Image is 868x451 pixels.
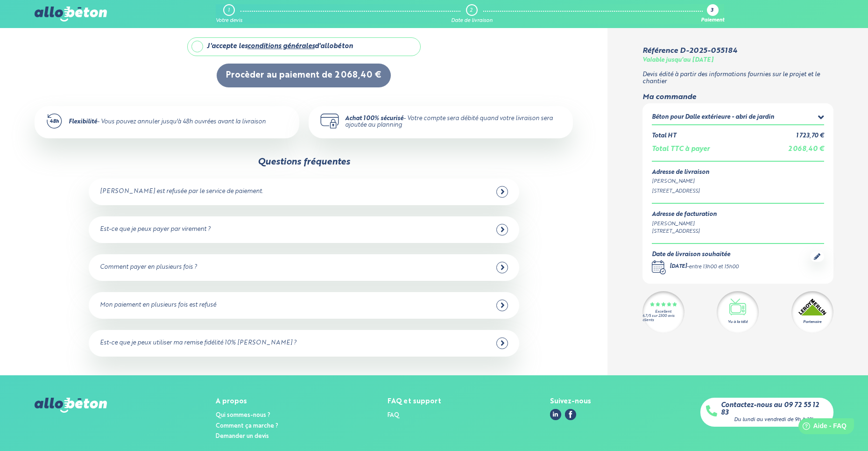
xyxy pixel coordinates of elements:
[35,398,106,413] img: allobéton
[216,398,278,406] div: A propos
[642,72,833,85] p: Devis édité à partir des informations fournies sur le projet et le chantier
[217,64,391,87] button: Procèder au paiement de 2 068,40 €
[701,4,724,24] a: 3 Paiement
[228,7,230,14] div: 1
[711,8,713,14] div: 3
[734,417,815,423] div: Du lundi au vendredi de 9h à 18h
[69,119,97,125] strong: Flexibilité
[207,43,353,50] div: J'accepte les d'allobéton
[689,263,739,271] div: entre 13h00 et 15h00
[388,412,399,418] a: FAQ
[652,114,774,121] div: Béton pour Dalle extérieure - abri de jardin
[785,415,858,441] iframe: Help widget launcher
[100,226,211,233] div: Est-ce que je peux payer par virement ?
[345,115,562,129] div: - Votre compte sera débité quand votre livraison sera ajoutée au planning
[652,187,824,195] div: [STREET_ADDRESS]
[216,18,242,24] div: Votre devis
[652,169,824,176] div: Adresse de livraison
[652,133,676,140] div: Total HT
[247,43,315,50] a: conditions générales
[642,93,833,101] div: Ma commande
[652,178,824,186] div: [PERSON_NAME]
[550,398,591,406] div: Suivez-nous
[216,412,270,418] a: Qui sommes-nous ?
[655,310,671,314] div: Excellent
[216,423,278,429] a: Comment ça marche ?
[652,145,710,153] div: Total TTC à payer
[728,319,748,325] div: Vu à la télé
[216,4,242,24] a: 1 Votre devis
[701,18,724,24] div: Paiement
[100,302,216,309] div: Mon paiement en plusieurs fois est refusé
[451,18,493,24] div: Date de livraison
[258,157,350,167] div: Questions fréquentes
[788,146,824,152] span: 2 068,40 €
[642,314,685,322] div: 4.7/5 sur 2300 avis clients
[652,211,717,218] div: Adresse de facturation
[35,7,106,21] img: allobéton
[642,47,737,55] div: Référence D-2025-055184
[642,57,713,64] div: Valable jusqu'au [DATE]
[451,4,493,24] a: 2 Date de livraison
[652,228,717,236] div: [STREET_ADDRESS]
[652,251,739,258] div: Date de livraison souhaitée
[216,433,269,439] a: Demander un devis
[345,115,403,122] strong: Achat 100% sécurisé
[100,264,197,271] div: Comment payer en plusieurs fois ?
[388,398,441,406] div: FAQ et support
[721,401,828,417] a: Contactez-nous au 09 72 55 12 83
[796,133,824,140] div: 1 723,70 €
[652,113,824,124] summary: Béton pour Dalle extérieure - abri de jardin
[69,119,266,126] div: - Vous pouvez annuler jusqu'à 48h ouvrées avant la livraison
[100,188,263,195] div: [PERSON_NAME] est refusée par le service de paiement.
[803,319,821,325] div: Partenaire
[670,263,739,271] div: -
[470,7,473,14] div: 2
[100,340,296,347] div: Est-ce que je peux utiliser ma remise fidélité 10% [PERSON_NAME] ?
[670,263,687,271] div: [DATE]
[652,220,717,228] div: [PERSON_NAME]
